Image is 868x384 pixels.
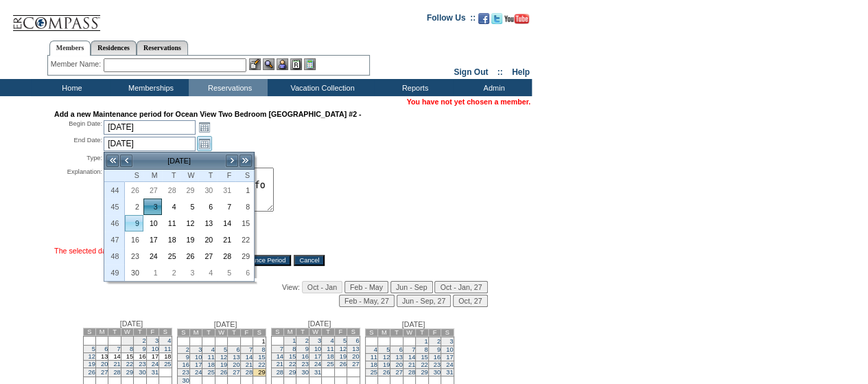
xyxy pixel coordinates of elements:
[83,328,95,336] td: S
[198,182,217,199] td: Thursday, October 30, 2025
[121,337,133,346] td: 1
[365,329,377,337] td: S
[408,369,415,376] a: 28
[162,215,180,231] td: Tuesday, November 11, 2025
[163,265,180,280] a: 2
[371,361,377,368] a: 18
[491,13,502,24] img: Follow us on Twitter
[104,346,108,352] a: 6
[289,361,296,368] a: 22
[277,369,283,376] a: 28
[125,215,143,231] td: Sunday, November 09, 2025
[126,369,133,376] a: 29
[236,265,253,280] a: 6
[49,41,91,56] a: Members
[314,361,321,368] a: 24
[283,328,296,336] td: M
[289,369,296,376] a: 29
[220,361,227,368] a: 19
[125,170,143,182] th: Sunday
[215,329,227,337] td: W
[395,361,402,368] a: 20
[253,337,266,346] td: 1
[246,361,253,368] a: 21
[347,328,360,336] td: S
[104,231,125,248] th: 47
[51,58,104,70] div: Member Name:
[305,346,309,352] a: 9
[214,320,237,328] span: [DATE]
[144,183,161,198] a: 27
[383,361,390,368] a: 19
[119,154,133,168] a: <
[180,199,199,215] td: Wednesday, November 05, 2025
[236,232,253,247] a: 22
[478,17,489,25] a: Become our fan on Facebook
[277,361,283,368] a: 21
[54,247,248,255] span: The selected date range contains an existing reservation(s).
[180,248,199,264] td: Wednesday, November 26, 2025
[125,231,143,248] td: Sunday, November 16, 2025
[162,170,180,182] th: Tuesday
[386,346,390,353] a: 5
[162,182,180,199] td: Tuesday, October 28, 2025
[211,346,215,353] a: 4
[104,264,125,281] th: 49
[143,231,162,248] td: Monday, November 17, 2025
[314,353,321,360] a: 17
[197,136,212,151] a: Open the calendar popup.
[164,346,171,352] a: 11
[403,329,415,337] td: W
[197,120,212,135] a: Open the calendar popup.
[218,199,235,214] a: 7
[491,17,502,25] a: Follow us on Twitter
[249,58,261,70] img: b_edit.gif
[390,281,433,293] input: Jun - Sep
[54,110,361,118] strong: Add a new Maintenance period for Ocean View Two Bedroom [GEOGRAPHIC_DATA] #2 -
[198,215,217,231] td: Thursday, November 13, 2025
[236,346,239,353] a: 6
[181,183,198,198] a: 29
[180,182,199,199] td: Wednesday, October 29, 2025
[374,79,453,96] td: Reports
[424,346,427,353] a: 8
[199,249,216,264] a: 27
[449,338,453,345] a: 3
[301,353,308,360] a: 16
[407,98,530,106] span: You have not yet chosen a member.
[180,264,199,281] td: Wednesday, December 03, 2025
[167,337,171,344] a: 4
[296,328,309,336] td: T
[126,265,143,280] a: 30
[340,361,347,368] a: 26
[217,264,235,281] td: Friday, December 05, 2025
[155,337,159,344] a: 3
[352,361,359,368] a: 27
[218,249,235,264] a: 28
[144,199,161,214] a: 3
[152,346,159,352] a: 10
[189,329,202,337] td: M
[199,216,216,231] a: 13
[218,216,235,231] a: 14
[340,346,347,352] a: 12
[277,58,288,70] img: Impersonate
[159,328,172,336] td: S
[504,17,529,25] a: Subscribe to our YouTube Channel
[305,337,309,344] a: 2
[163,216,180,231] a: 11
[261,346,265,353] a: 8
[453,79,532,96] td: Admin
[314,346,321,352] a: 10
[207,369,214,376] a: 25
[308,319,331,328] span: [DATE]
[121,328,133,336] td: W
[89,369,95,376] a: 26
[220,354,227,361] a: 12
[446,346,453,353] a: 10
[108,353,121,361] td: 14
[437,346,441,353] a: 9
[235,170,254,182] th: Saturday
[504,14,529,24] img: Subscribe to our YouTube Channel
[133,153,225,168] td: [DATE]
